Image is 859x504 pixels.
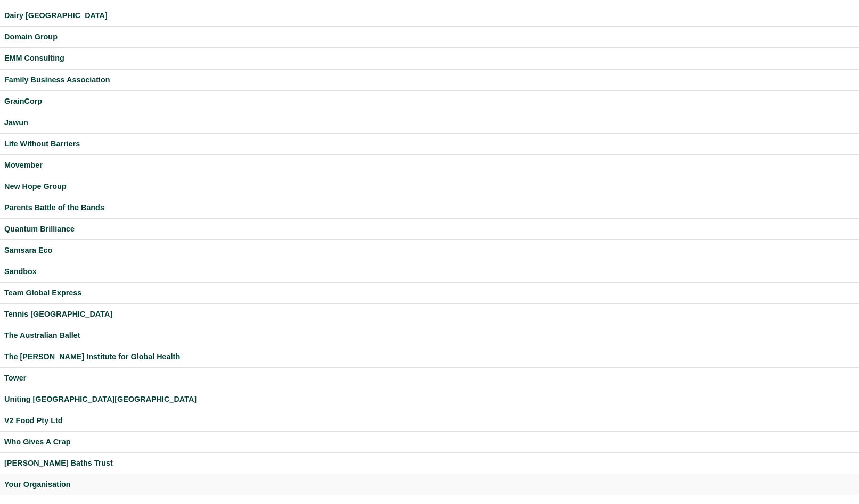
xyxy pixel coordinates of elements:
[4,31,855,43] a: Domain Group
[4,95,855,108] a: GrainCorp
[4,52,855,64] a: EMM Consulting
[4,244,855,257] a: Samsara Eco
[4,223,855,235] a: Quantum Brilliance
[4,159,855,171] a: Movember
[4,329,855,342] a: The Australian Ballet
[4,180,855,193] a: New Hope Group
[4,202,855,214] a: Parents Battle of the Bands
[4,287,855,299] a: Team Global Express
[4,457,855,469] a: [PERSON_NAME] Baths Trust
[4,415,855,427] a: V2 Food Pty Ltd
[4,10,855,22] a: Dairy [GEOGRAPHIC_DATA]
[4,117,855,129] a: Jawun
[4,74,855,86] a: Family Business Association
[4,436,855,448] a: Who Gives A Crap
[4,351,855,363] a: The [PERSON_NAME] Institute for Global Health
[4,478,855,491] a: Your Organisation
[4,372,855,384] a: Tower
[4,266,855,278] a: Sandbox
[4,138,855,150] a: Life Without Barriers
[4,393,855,406] a: Uniting [GEOGRAPHIC_DATA][GEOGRAPHIC_DATA]
[4,308,855,320] a: Tennis [GEOGRAPHIC_DATA]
